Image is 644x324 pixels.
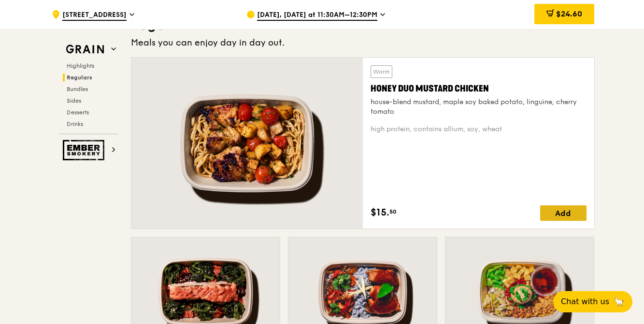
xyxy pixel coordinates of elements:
span: Highlights [67,62,94,69]
span: $24.60 [556,9,582,18]
span: [STREET_ADDRESS] [62,10,127,21]
div: high protein, contains allium, soy, wheat [371,124,587,134]
div: house-blend mustard, maple soy baked potato, linguine, cherry tomato [371,97,587,117]
span: Regulars [67,74,92,81]
span: [DATE], [DATE] at 11:30AM–12:30PM [257,10,377,21]
div: Warm [371,65,392,78]
img: Grain web logo [63,41,107,58]
div: Meals you can enjoy day in day out. [131,36,595,49]
span: 🦙 [613,296,625,308]
span: $15. [371,205,389,220]
span: Bundles [67,86,88,93]
div: Add [540,205,587,221]
span: Desserts [67,109,89,116]
button: Chat with us🦙 [553,291,632,312]
span: Sides [67,97,81,104]
div: Honey Duo Mustard Chicken [371,82,587,95]
span: 50 [389,208,397,216]
span: Chat with us [561,296,609,308]
img: Ember Smokery web logo [63,140,107,160]
span: Drinks [67,121,83,127]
